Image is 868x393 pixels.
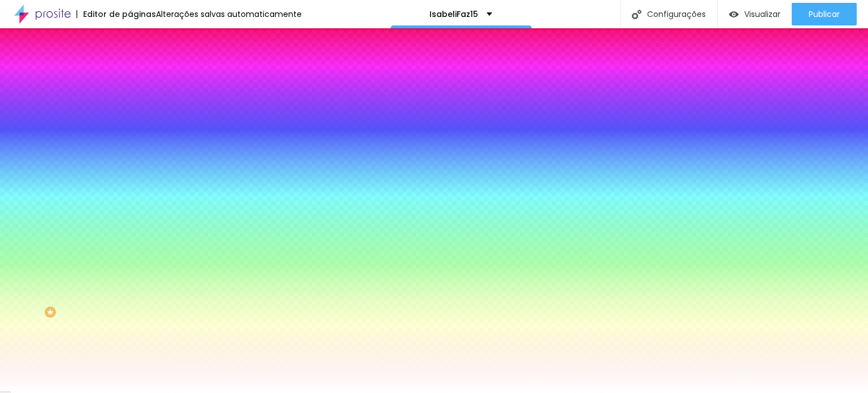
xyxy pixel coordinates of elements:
[809,10,840,19] span: Publicar
[718,3,792,25] button: Visualizar
[632,10,641,19] img: Icone
[744,10,780,19] span: Visualizar
[729,10,739,19] img: view-1.svg
[156,10,302,18] div: Alterações salvas automaticamente
[76,10,156,18] div: Editor de páginas
[792,3,857,25] button: Publicar
[429,10,478,18] p: IsabeliFaz15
